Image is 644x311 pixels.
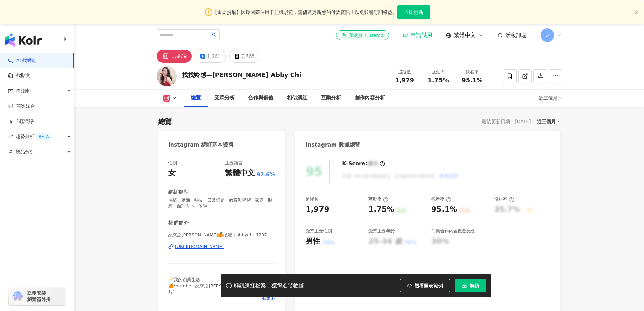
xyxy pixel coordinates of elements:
[157,50,192,63] button: 1,979
[212,32,217,37] span: search
[8,118,35,125] a: 洞察報告
[414,283,443,288] span: 觀看圖表範例
[482,119,531,124] div: 最後更新日期：[DATE]
[225,160,243,166] div: 主要語言
[8,72,30,79] a: 找貼文
[392,69,418,75] div: 追蹤數
[395,76,414,84] span: 1,979
[287,94,307,102] div: 相似網紅
[207,51,220,61] div: 1,361
[16,144,34,159] span: 競品分析
[234,282,304,289] div: 解鎖網紅檔案，獲得進階數據
[168,220,189,227] div: 社群簡介
[397,5,430,19] button: 立即更新
[461,77,482,84] span: 95.1%
[8,134,13,139] span: rise
[168,244,276,250] a: [URL][DOMAIN_NAME]
[213,8,397,16] span: 【重要提醒】因應國際信用卡組織規範，請儘速更新您的付款資訊！以免影響訂閱權益。
[16,129,51,144] span: 趨勢分析
[336,30,389,40] a: 預約線上 Demo
[168,168,176,178] div: 女
[175,244,224,250] div: [URL][DOMAIN_NAME]
[27,290,51,302] span: 立即安裝 瀏覽器外掛
[404,9,423,15] span: 立即更新
[403,32,432,39] a: 申請試用
[225,168,255,178] div: 繁體中文
[455,279,486,292] button: 解鎖
[257,171,276,178] span: 92.6%
[306,236,320,247] div: 男性
[454,31,476,39] span: 繁體中文
[306,204,329,215] div: 1,979
[431,204,457,215] div: 95.1%
[8,103,35,110] a: 商案媒合
[168,197,276,209] span: 感情 · 婚姻 · 科技 · 日常話題 · 教育與學習 · 家庭 · 財經 · 命理占卜 · 旅遊
[229,50,260,63] button: 7,765
[426,69,451,75] div: 互動率
[248,94,273,102] div: 合作與價值
[462,283,467,288] span: lock
[368,228,395,234] div: 受眾主要年齡
[400,279,450,292] button: 觀看圖表範例
[545,31,549,39] span: U
[368,204,394,215] div: 1.75%
[262,295,275,301] span: 看更多
[168,232,276,238] span: 紀來之[PERSON_NAME]🍊紀澄 | abbychi_1207
[195,50,226,63] button: 1,361
[36,133,51,140] div: BETA
[494,196,514,202] div: 漲粉率
[214,94,235,102] div: 受眾分析
[16,83,30,98] span: 資源庫
[5,33,42,47] img: logo
[11,291,24,302] img: chrome extension
[505,32,527,38] span: 活動訊息
[168,188,189,196] div: 網紅類型
[368,196,388,202] div: 互動率
[428,77,449,84] span: 1.75%
[157,66,177,86] img: KOL Avatar
[431,228,475,234] div: 商業合作內容覆蓋比例
[306,196,319,202] div: 追蹤數
[168,141,234,149] div: Instagram 網紅基本資料
[158,117,172,126] div: 總覽
[8,57,37,64] a: searchAI 找網紅
[342,160,385,168] div: K-Score :
[191,94,201,102] div: 總覽
[182,71,302,79] div: 找找羚感—[PERSON_NAME] Abby Chi
[470,283,479,288] span: 解鎖
[171,51,187,61] div: 1,979
[168,160,177,166] div: 性別
[321,94,341,102] div: 互動分析
[306,141,360,149] div: Instagram 數據總覽
[539,93,562,104] div: 近三個月
[355,94,385,102] div: 創作內容分析
[306,228,332,234] div: 受眾主要性別
[241,51,255,61] div: 7,765
[537,117,560,126] div: 近三個月
[635,10,639,15] button: close
[459,69,485,75] div: 觀看率
[431,196,451,202] div: 觀看率
[9,287,66,305] a: chrome extension立即安裝 瀏覽器外掛
[341,32,383,39] div: 預約線上 Demo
